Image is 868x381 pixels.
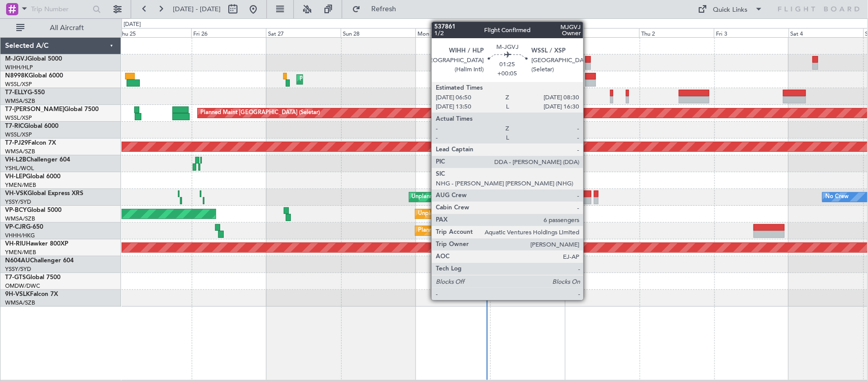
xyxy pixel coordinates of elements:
button: Refresh [347,1,408,17]
a: WIHH/HLP [5,64,33,71]
span: VH-L2B [5,157,26,163]
span: VH-LEP [5,174,26,180]
span: [DATE] - [DATE] [173,5,221,14]
span: M-JGVJ [5,56,27,62]
button: All Aircraft [11,20,110,36]
span: VP-BCY [5,207,27,213]
div: Planned Maint [GEOGRAPHIC_DATA] ([GEOGRAPHIC_DATA] Intl) [300,72,469,87]
span: T7-ELLY [5,90,27,96]
a: T7-ELLYG-550 [5,90,45,96]
a: VH-RIUHawker 800XP [5,241,68,247]
a: WMSA/SZB [5,215,35,223]
a: VH-LEPGlobal 6000 [5,174,61,180]
div: [DATE] [124,20,141,29]
div: Planned Maint [GEOGRAPHIC_DATA] ([GEOGRAPHIC_DATA] Intl) [418,223,588,238]
a: YSSY/SYD [5,265,31,273]
button: Quick Links [693,1,768,17]
a: VHHH/HKG [5,232,35,239]
div: Thu 2 [639,28,714,37]
span: All Aircraft [26,24,107,32]
div: Mon 29 [415,28,490,37]
a: VP-BCYGlobal 5000 [5,207,62,213]
a: T7-GTSGlobal 7500 [5,275,61,281]
div: Fri 26 [191,28,266,37]
span: VH-VSK [5,190,27,197]
a: T7-RICGlobal 6000 [5,123,58,129]
span: T7-PJ29 [5,140,28,146]
a: N8998KGlobal 6000 [5,73,63,79]
span: T7-RIC [5,123,24,129]
a: VH-L2BChallenger 604 [5,157,70,163]
a: WSSL/XSP [5,131,32,139]
a: YMEN/MEB [5,249,36,256]
span: 9H-VSLK [5,291,30,297]
span: T7-[PERSON_NAME] [5,106,64,113]
div: Unplanned Maint [GEOGRAPHIC_DATA] (Sultan [PERSON_NAME] [PERSON_NAME] - Subang) [418,206,662,222]
a: YSHL/WOL [5,165,34,172]
a: M-JGVJGlobal 5000 [5,56,62,62]
div: Thu 25 [117,28,192,37]
a: VH-VSKGlobal Express XRS [5,190,83,197]
a: 9H-VSLKFalcon 7X [5,291,58,297]
div: Wed 1 [564,28,639,37]
div: Sun 28 [341,28,415,37]
a: T7-PJ29Falcon 7X [5,140,56,146]
span: N604AU [5,258,30,264]
a: VP-CJRG-650 [5,224,43,230]
span: Refresh [363,6,405,13]
span: VH-RIU [5,241,26,247]
span: T7-GTS [5,275,26,281]
a: WSSL/XSP [5,114,32,122]
a: WSSL/XSP [5,80,32,88]
div: [DATE] [566,20,583,29]
input: Trip Number [31,2,89,17]
span: VP-CJR [5,224,26,230]
a: WMSA/SZB [5,97,35,105]
a: T7-[PERSON_NAME]Global 7500 [5,106,99,113]
div: Unplanned Maint Sydney ([PERSON_NAME] Intl) [412,189,537,205]
span: N8998K [5,73,28,79]
a: WMSA/SZB [5,148,35,155]
div: Tue 30 [490,28,565,37]
a: YSSY/SYD [5,198,31,206]
div: Quick Links [713,5,748,15]
div: Fri 3 [714,28,789,37]
a: OMDW/DWC [5,282,40,290]
a: WMSA/SZB [5,299,35,307]
div: Sat 27 [266,28,341,37]
div: Planned Maint [GEOGRAPHIC_DATA] (Seletar) [200,105,320,121]
a: YMEN/MEB [5,181,36,189]
a: N604AUChallenger 604 [5,258,74,264]
div: Sat 4 [789,28,863,37]
div: No Crew [825,189,849,205]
